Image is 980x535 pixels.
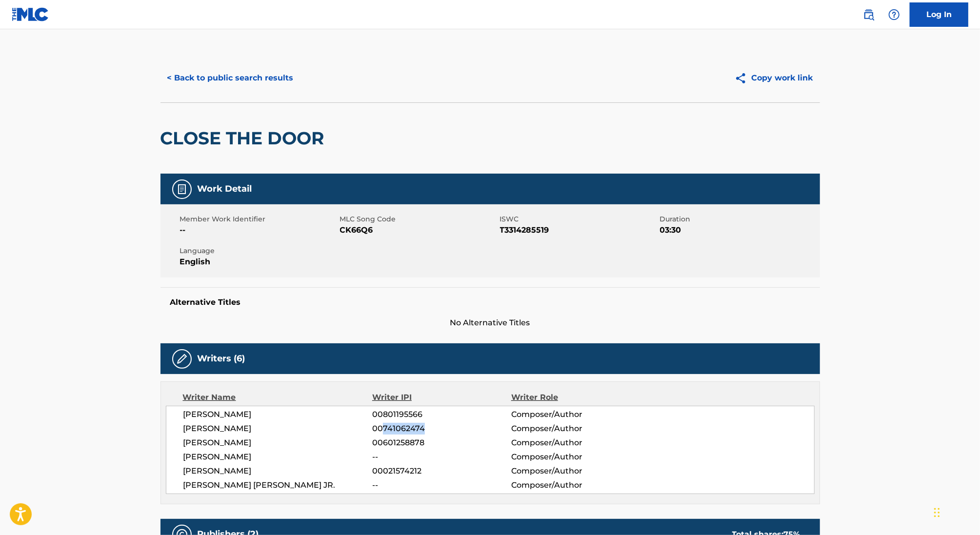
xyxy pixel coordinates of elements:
h5: Writers (6) [198,353,245,364]
span: -- [372,451,511,463]
span: -- [372,479,511,491]
span: [PERSON_NAME] [183,451,373,463]
span: 00021574212 [372,465,511,477]
span: Language [180,246,338,256]
img: Copy work link [735,72,752,84]
span: Composer/Author [511,409,638,420]
span: -- [180,224,338,236]
span: [PERSON_NAME] [183,409,373,420]
span: CK66Q6 [340,224,498,236]
span: [PERSON_NAME] [PERSON_NAME] JR. [183,479,373,491]
span: Composer/Author [511,451,638,463]
span: 00601258878 [372,437,511,449]
a: Log In [910,2,968,27]
span: [PERSON_NAME] [183,423,373,435]
h2: CLOSE THE DOOR [160,127,329,149]
span: Duration [660,214,818,224]
span: [PERSON_NAME] [183,465,373,477]
span: [PERSON_NAME] [183,437,373,449]
h5: Work Detail [198,183,252,195]
div: Writer IPI [372,392,511,403]
iframe: Chat Widget [931,488,980,535]
span: Composer/Author [511,465,638,477]
span: No Alternative Titles [160,317,820,329]
button: < Back to public search results [160,66,300,90]
span: 00741062474 [372,423,511,435]
div: Writer Role [511,392,638,403]
h5: Alternative Titles [170,297,810,307]
a: Public Search [859,5,879,24]
span: T3314285519 [500,224,658,236]
span: Member Work Identifier [180,214,338,224]
span: English [180,256,338,268]
span: ISWC [500,214,658,224]
span: Composer/Author [511,423,638,435]
span: 03:30 [660,224,818,236]
img: search [863,9,875,20]
div: Help [884,5,904,24]
span: 00801195566 [372,409,511,420]
img: MLC Logo [12,7,49,21]
img: Writers [176,353,188,365]
div: Drag [934,498,940,527]
img: Work Detail [176,183,188,195]
span: MLC Song Code [340,214,498,224]
span: Composer/Author [511,479,638,491]
img: help [888,9,900,20]
span: Composer/Author [511,437,638,449]
div: Writer Name [183,392,373,403]
button: Copy work link [728,66,820,90]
